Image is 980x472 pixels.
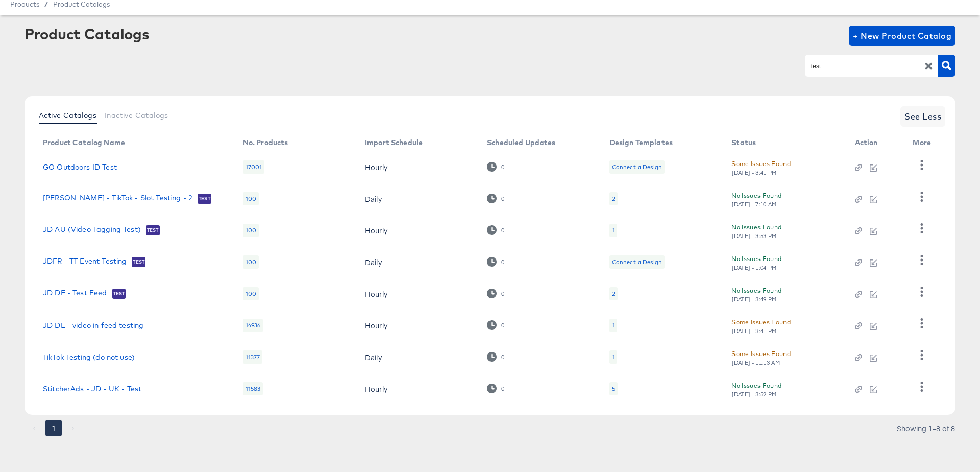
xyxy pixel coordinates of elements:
span: + New Product Catalog [853,29,951,43]
td: Daily [357,341,479,373]
span: See Less [904,109,941,124]
div: 1 [609,319,617,332]
td: Hourly [357,373,479,405]
div: Product Catalogs [24,26,149,42]
th: More [904,135,943,151]
div: No. Products [243,138,288,147]
div: 11377 [243,350,263,364]
div: 0 [501,227,505,234]
div: 1 [609,224,617,237]
div: 0 [487,289,505,298]
div: 14936 [243,319,263,332]
td: Daily [357,246,479,278]
span: Test [112,290,126,298]
div: Some Issues Found [731,158,791,169]
span: Active Catalogs [39,111,96,120]
div: Product Catalog Name [43,138,125,147]
div: 100 [243,224,259,237]
div: 5 [609,382,618,395]
button: Some Issues Found[DATE] - 11:13 AM [731,348,791,366]
div: 1 [612,353,615,361]
td: Daily [357,183,479,215]
div: 100 [243,287,259,300]
div: 0 [501,353,505,361]
div: 2 [609,287,618,300]
th: Status [723,135,846,151]
div: 11583 [243,382,263,395]
a: StitcherAds - JD - UK - Test [43,385,141,393]
td: Hourly [357,215,479,246]
div: 0 [487,257,505,267]
div: Connect a Design [612,258,662,266]
div: Import Schedule [365,138,423,147]
button: See Less [900,106,945,127]
a: JD DE - video in feed testing [43,321,143,329]
td: Hourly [357,278,479,310]
button: + New Product Catalog [849,26,955,46]
button: Some Issues Found[DATE] - 3:41 PM [731,317,791,335]
div: 100 [243,192,259,205]
div: 0 [501,322,505,329]
a: JD DE - Test Feed [43,289,107,299]
div: 2 [609,192,618,205]
div: 0 [487,225,505,235]
div: 100 [243,255,259,269]
td: Hourly [357,151,479,183]
span: Inactive Catalogs [105,111,168,120]
div: [DATE] - 3:41 PM [731,169,777,176]
button: page 1 [45,420,62,436]
div: 0 [487,384,505,393]
div: [DATE] - 3:41 PM [731,327,777,335]
button: Some Issues Found[DATE] - 3:41 PM [731,158,791,176]
div: 0 [501,385,505,392]
div: Connect a Design [612,163,662,171]
div: 0 [501,258,505,266]
div: Scheduled Updates [487,138,556,147]
span: Test [198,195,211,203]
div: 5 [612,385,615,393]
div: Connect a Design [609,160,665,174]
div: 2 [612,290,615,298]
div: Showing 1–8 of 8 [896,424,955,432]
div: 0 [487,194,505,203]
th: Action [847,135,905,151]
span: Test [146,226,160,234]
div: 0 [501,163,505,171]
div: Some Issues Found [731,317,791,327]
div: 0 [487,320,505,330]
div: 2 [612,195,615,203]
a: JD AU (Video Tagging Test) [43,225,141,235]
a: GO Outdoors ID Test [43,163,117,171]
div: 0 [487,352,505,362]
span: Test [132,258,145,266]
nav: pagination navigation [24,420,83,436]
div: Connect a Design [609,255,665,269]
div: 1 [609,350,617,364]
input: Search Product Catalogs [809,60,918,72]
div: [DATE] - 11:13 AM [731,359,780,366]
div: 1 [612,321,615,329]
div: 0 [487,162,505,172]
div: Design Templates [609,138,673,147]
div: 17001 [243,160,265,174]
div: 0 [501,195,505,202]
div: Some Issues Found [731,348,791,359]
td: Hourly [357,310,479,341]
div: 0 [501,290,505,297]
a: JDFR - TT Event Testing [43,257,127,267]
a: [PERSON_NAME] - TikTok - Slot Testing - 2 [43,194,192,204]
div: 1 [612,226,615,234]
a: TikTok Testing (do not use) [43,353,135,361]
